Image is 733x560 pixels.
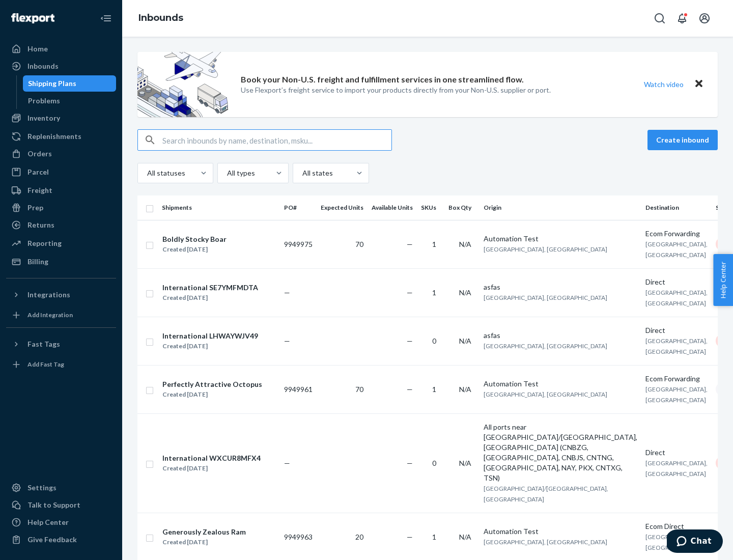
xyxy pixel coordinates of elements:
div: Ecom Direct [645,521,708,531]
div: Created [DATE] [162,389,262,400]
div: Generously Zealous Ram [162,527,246,537]
a: Freight [6,182,116,199]
span: [GEOGRAPHIC_DATA], [GEOGRAPHIC_DATA] [484,538,607,546]
div: Automation Test [484,379,637,389]
button: Open Search Box [650,8,670,29]
div: Ecom Forwarding [645,374,708,384]
span: — [407,288,413,297]
span: — [407,533,413,541]
div: Home [27,44,48,54]
a: Replenishments [6,128,116,145]
div: Created [DATE] [162,537,246,547]
span: N/A [459,288,471,297]
button: Watch video [637,77,690,92]
div: Perfectly Attractive Octopus [162,379,262,389]
a: Inbounds [138,12,183,23]
span: — [407,240,413,248]
span: — [407,337,413,345]
a: Orders [6,146,116,162]
div: Give Feedback [27,535,77,545]
span: N/A [459,459,471,467]
span: N/A [459,533,471,541]
a: Help Center [6,514,116,530]
span: — [284,288,290,297]
a: Billing [6,254,116,270]
span: 0 [432,459,436,467]
th: Origin [480,195,641,220]
span: N/A [459,240,471,248]
span: — [284,337,290,345]
div: Automation Test [484,234,637,244]
div: asfas [484,282,637,292]
div: International LHWAYWJV49 [162,331,258,341]
a: Add Fast Tag [6,356,116,373]
img: Flexport logo [11,13,54,23]
th: Shipments [158,195,280,220]
div: Help Center [27,517,69,527]
td: 9949975 [280,220,317,268]
div: Replenishments [27,131,81,142]
span: [GEOGRAPHIC_DATA], [GEOGRAPHIC_DATA] [645,385,708,404]
th: SKUs [417,195,444,220]
a: Inbounds [6,58,116,74]
span: 1 [432,240,436,248]
a: Reporting [6,235,116,251]
p: Use Flexport’s freight service to import your products directly from your Non-U.S. supplier or port. [241,85,551,95]
span: 1 [432,533,436,541]
button: Create inbound [647,130,718,150]
div: Problems [28,96,60,106]
div: Boldly Stocky Boar [162,234,227,244]
div: Ecom Forwarding [645,229,708,239]
span: N/A [459,337,471,345]
span: [GEOGRAPHIC_DATA], [GEOGRAPHIC_DATA] [484,294,607,301]
span: 0 [432,337,436,345]
span: — [407,459,413,467]
input: All types [226,168,227,178]
span: [GEOGRAPHIC_DATA], [GEOGRAPHIC_DATA] [484,390,607,398]
div: Add Fast Tag [27,360,64,369]
span: 1 [432,385,436,394]
div: asfas [484,330,637,341]
th: Expected Units [317,195,368,220]
button: Help Center [713,254,733,306]
span: — [407,385,413,394]
a: Add Integration [6,307,116,323]
div: Fast Tags [27,339,60,349]
iframe: Opens a widget where you can chat to one of our agents [667,529,723,555]
button: Open account menu [694,8,715,29]
a: Problems [23,93,117,109]
button: Close [692,77,706,92]
span: 70 [355,240,363,248]
span: [GEOGRAPHIC_DATA], [GEOGRAPHIC_DATA] [484,342,607,350]
span: 70 [355,385,363,394]
div: Automation Test [484,526,637,537]
td: 9949961 [280,365,317,413]
div: Created [DATE] [162,341,258,351]
div: Created [DATE] [162,293,258,303]
div: Direct [645,325,708,335]
span: [GEOGRAPHIC_DATA], [GEOGRAPHIC_DATA] [645,289,708,307]
button: Close Navigation [96,8,116,29]
a: Settings [6,480,116,496]
div: Integrations [27,290,70,300]
div: Inventory [27,113,60,123]
a: Inventory [6,110,116,126]
span: [GEOGRAPHIC_DATA], [GEOGRAPHIC_DATA] [645,240,708,259]
button: Integrations [6,287,116,303]
span: N/A [459,385,471,394]
div: Freight [27,185,52,195]
span: [GEOGRAPHIC_DATA], [GEOGRAPHIC_DATA] [645,533,708,551]
button: Fast Tags [6,336,116,352]
div: Inbounds [27,61,59,71]
span: [GEOGRAPHIC_DATA]/[GEOGRAPHIC_DATA], [GEOGRAPHIC_DATA] [484,485,608,503]
input: All states [301,168,302,178]
div: Parcel [27,167,49,177]
div: International WXCUR8MFX4 [162,453,261,463]
span: 1 [432,288,436,297]
div: Add Integration [27,311,73,319]
div: Orders [27,149,52,159]
span: — [284,459,290,467]
div: Reporting [27,238,62,248]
